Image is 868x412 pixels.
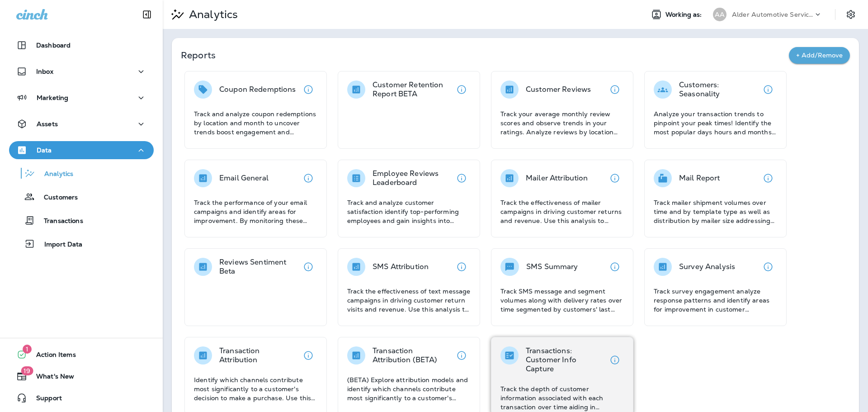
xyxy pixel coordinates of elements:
button: View details [606,258,624,276]
p: Transaction Attribution (BETA) [373,346,453,365]
p: Alder Automotive Services, LLC dba Grease Monkey Laramie [732,11,813,18]
span: 1 [23,345,32,354]
p: Employee Reviews Leaderboard [373,169,453,187]
button: Assets [9,115,154,133]
p: Coupon Redemptions [219,85,296,94]
p: Track your average monthly review scores and observe trends in your ratings. Analyze reviews by l... [500,109,624,137]
p: Marketing [37,94,68,101]
button: Inbox [9,62,154,81]
button: Dashboard [9,36,154,54]
p: Reports [181,49,789,62]
p: Mail Report [679,174,720,183]
p: Transactions: Customer Info Capture [526,346,606,374]
button: Analytics [9,164,154,183]
button: Data [9,141,154,159]
p: Track the depth of customer information associated with each transaction over time aiding in asse... [500,384,624,412]
p: Email General [219,174,269,183]
p: Reviews Sentiment Beta [219,258,299,276]
button: + Add/Remove [789,47,850,64]
p: Track the effectiveness of text message campaigns in driving customer return visits and revenue. ... [347,287,471,314]
button: View details [299,81,317,99]
p: Transactions [35,217,83,226]
button: View details [453,258,471,276]
button: 1Action Items [9,346,154,364]
p: Customers: Seasonality [679,81,759,99]
button: Marketing [9,89,154,107]
p: Customer Reviews [526,85,591,94]
button: Customers [9,187,154,206]
p: SMS Attribution [373,262,429,271]
p: Track and analyze coupon redemptions by location and month to uncover trends boost engagement and... [194,109,317,137]
p: Identify which channels contribute most significantly to a customer's decision to make a purchase... [194,375,317,403]
p: SMS Summary [526,262,578,271]
p: (BETA) Explore attribution models and identify which channels contribute most significantly to a ... [347,375,471,403]
button: Import Data [9,234,154,253]
button: 19What's New [9,367,154,385]
button: View details [759,258,777,276]
span: 19 [21,366,33,375]
button: Transactions [9,211,154,230]
button: View details [453,81,471,99]
button: Settings [843,6,859,23]
button: View details [759,81,777,99]
p: Import Data [35,241,83,249]
button: View details [453,346,471,365]
div: AA [713,8,726,21]
p: Assets [37,120,58,128]
p: Dashboard [36,42,71,49]
p: Track mailer shipment volumes over time and by template type as well as distribution by mailer si... [654,198,777,225]
button: View details [299,258,317,276]
button: View details [606,81,624,99]
p: Transaction Attribution [219,346,299,365]
button: View details [453,169,471,187]
button: View details [606,169,624,187]
p: Data [37,147,52,154]
p: Survey Analysis [679,262,735,271]
p: Analytics [185,8,238,21]
p: Analytics [35,170,73,179]
button: View details [299,346,317,365]
span: Support [27,394,62,405]
button: View details [606,351,624,369]
button: Collapse Sidebar [134,5,160,24]
p: Track and analyze customer satisfaction identify top-performing employees and gain insights into ... [347,198,471,225]
p: Mailer Attribution [526,174,588,183]
button: View details [299,169,317,187]
p: Customers [35,194,78,202]
p: Track survey engagement analyze response patterns and identify areas for improvement in customer ... [654,287,777,314]
p: Track the performance of your email campaigns and identify areas for improvement. By monitoring t... [194,198,317,225]
span: Working as: [665,11,704,19]
button: View details [759,169,777,187]
button: Support [9,389,154,407]
p: Track the effectiveness of mailer campaigns in driving customer returns and revenue. Use this ana... [500,198,624,225]
span: What's New [27,373,74,384]
span: Action Items [27,351,76,362]
p: Customer Retention Report BETA [373,81,453,99]
p: Track SMS message and segment volumes along with delivery rates over time segmented by customers'... [500,287,624,314]
p: Inbox [36,68,53,75]
p: Analyze your transaction trends to pinpoint your peak times! Identify the most popular days hours... [654,109,777,137]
